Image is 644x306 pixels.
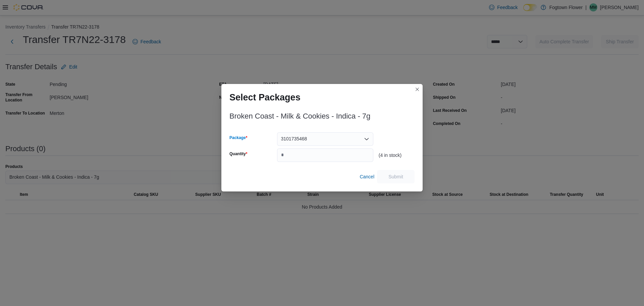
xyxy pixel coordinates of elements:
[281,135,307,143] span: 3101735468
[229,112,370,120] h3: Broken Coast - Milk & Cookies - Indica - 7g
[229,151,247,157] label: Quantity
[360,173,374,180] span: Cancel
[229,135,247,140] label: Package
[229,92,301,103] h1: Select Packages
[364,136,369,142] button: Open list of options
[388,173,403,180] span: Submit
[413,85,421,93] button: Closes this modal window
[377,170,415,183] button: Submit
[379,152,415,158] div: (4 in stock)
[357,170,377,183] button: Cancel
